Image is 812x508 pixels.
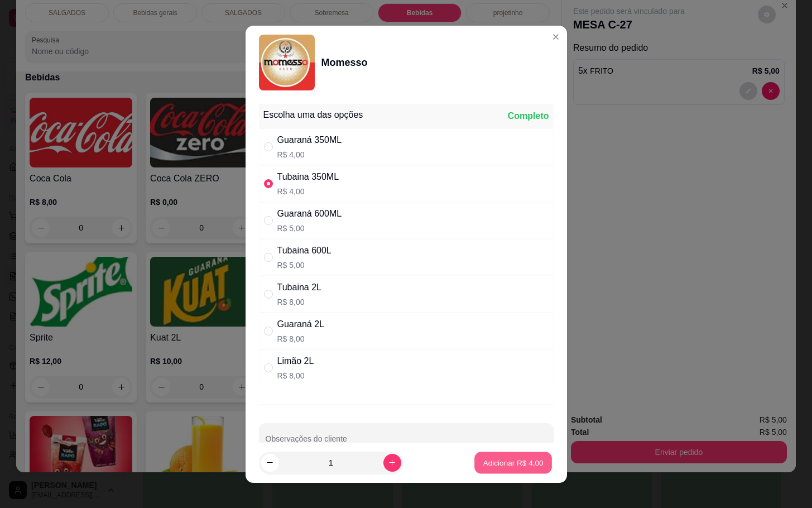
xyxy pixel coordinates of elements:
[277,207,342,221] div: Guaraná 600ML
[277,281,321,294] div: Tubaina 2L
[277,260,331,271] p: R$ 5,00
[277,244,331,257] div: Tubaina 600L
[263,108,363,122] div: Escolha uma das opções
[321,55,368,70] div: Momesso
[277,133,342,147] div: Guaraná 350ML
[261,454,279,472] button: decrease-product-quantity
[266,438,547,449] input: Observações do cliente
[483,457,544,468] p: Adicionar R$ 4,00
[277,318,325,331] div: Guaraná 2L
[259,35,315,90] img: product-image
[277,223,342,234] p: R$ 5,00
[277,170,339,184] div: Tubaina 350ML
[277,186,339,197] p: R$ 4,00
[474,452,552,473] button: Adicionar R$ 4,00
[547,28,565,46] button: Close
[277,354,314,368] div: Limão 2L
[277,296,321,308] p: R$ 8,00
[277,333,325,344] p: R$ 8,00
[277,149,342,160] p: R$ 4,00
[383,454,401,472] button: increase-product-quantity
[508,109,549,123] div: Completo
[277,370,314,381] p: R$ 8,00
